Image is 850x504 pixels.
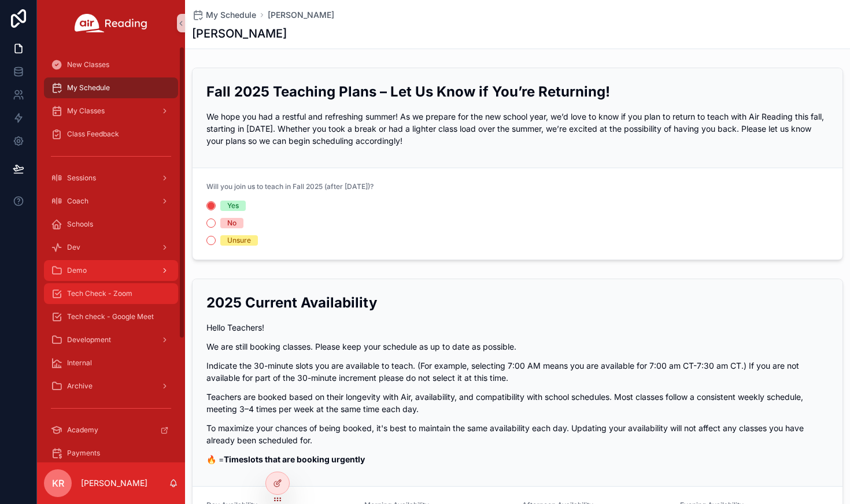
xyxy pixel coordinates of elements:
[44,54,178,75] a: New Classes
[67,83,110,92] span: My Schedule
[206,82,829,101] h2: Fall 2025 Teaching Plans – Let Us Know if You’re Returning!
[206,110,829,147] p: We hope you had a restful and refreshing summer! As we prepare for the new school year, we’d love...
[206,422,829,446] p: To maximize your chances of being booked, it's best to maintain the same availability each day. U...
[206,391,829,415] p: Teachers are booked based on their longevity with Air, availability, and compatibility with schoo...
[227,218,236,228] div: No
[67,106,105,116] span: My Classes
[67,312,154,321] span: Tech check - Google Meet
[67,358,92,368] span: Internal
[44,101,178,121] a: My Classes
[206,453,829,465] p: 🔥 =
[44,77,178,98] a: My Schedule
[44,124,178,144] a: Class Feedback
[206,293,829,312] h2: 2025 Current Availability
[52,476,64,490] span: KR
[67,197,88,206] span: Coach
[44,329,178,350] a: Development
[227,201,239,211] div: Yes
[75,14,147,32] img: App logo
[67,220,93,229] span: Schools
[44,260,178,281] a: Demo
[224,454,365,464] strong: Timeslots that are booking urgently
[67,335,111,344] span: Development
[67,173,96,183] span: Sessions
[206,340,829,353] p: We are still booking classes. Please keep your schedule as up to date as possible.
[192,25,287,42] h1: [PERSON_NAME]
[44,353,178,373] a: Internal
[44,168,178,188] a: Sessions
[67,425,98,435] span: Academy
[67,381,93,391] span: Archive
[67,449,100,458] span: Payments
[268,9,334,21] a: [PERSON_NAME]
[67,289,132,298] span: Tech Check - Zoom
[206,360,829,384] p: Indicate the 30-minute slots you are available to teach. (For example, selecting 7:00 AM means yo...
[44,376,178,396] a: Archive
[67,266,87,275] span: Demo
[206,9,256,21] span: My Schedule
[206,321,829,333] p: Hello Teachers!
[44,214,178,235] a: Schools
[44,191,178,212] a: Coach
[44,443,178,464] a: Payments
[44,420,178,440] a: Academy
[37,46,185,462] div: scrollable content
[206,182,374,191] span: Will you join us to teach in Fall 2025 (after [DATE])?
[67,60,109,69] span: New Classes
[227,235,251,246] div: Unsure
[44,283,178,304] a: Tech Check - Zoom
[81,477,147,489] p: [PERSON_NAME]
[44,237,178,258] a: Dev
[192,9,256,21] a: My Schedule
[67,243,80,252] span: Dev
[44,306,178,327] a: Tech check - Google Meet
[67,129,119,139] span: Class Feedback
